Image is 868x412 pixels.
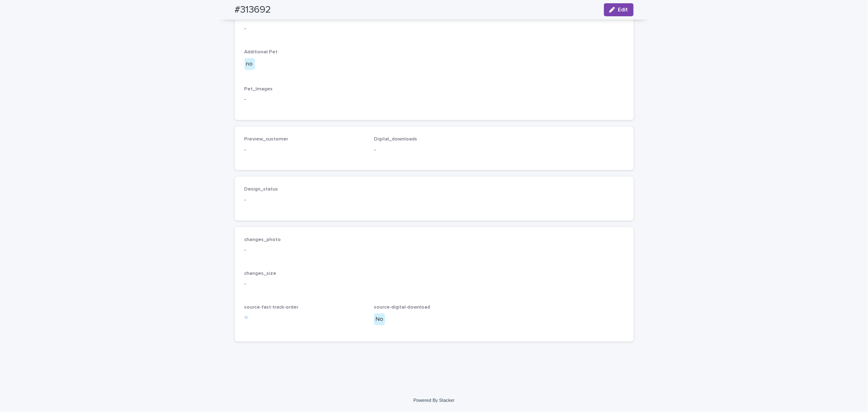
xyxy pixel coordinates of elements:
span: source-fast-track-order [245,305,299,310]
span: changes_size [245,271,277,276]
span: changes_photo [245,237,281,242]
p: - [245,196,365,204]
span: Photo not OK [245,16,277,21]
div: No [374,313,385,325]
p: - [245,146,365,154]
a: Powered By Stacker [413,398,455,403]
span: Pet_Images [245,87,273,92]
p: - [245,24,624,33]
span: Digital_downloads [374,137,417,142]
p: - [374,146,494,154]
span: Design_status [245,187,278,192]
span: Edit [618,7,628,13]
span: Additional Pet [245,50,278,55]
button: Edit [604,3,634,16]
p: - [245,95,624,104]
div: no [245,58,255,70]
span: source-digital-download [374,305,430,310]
p: - [245,280,624,288]
h2: #313692 [235,4,271,16]
span: Preview_customer [245,137,289,142]
p: - [245,246,624,254]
